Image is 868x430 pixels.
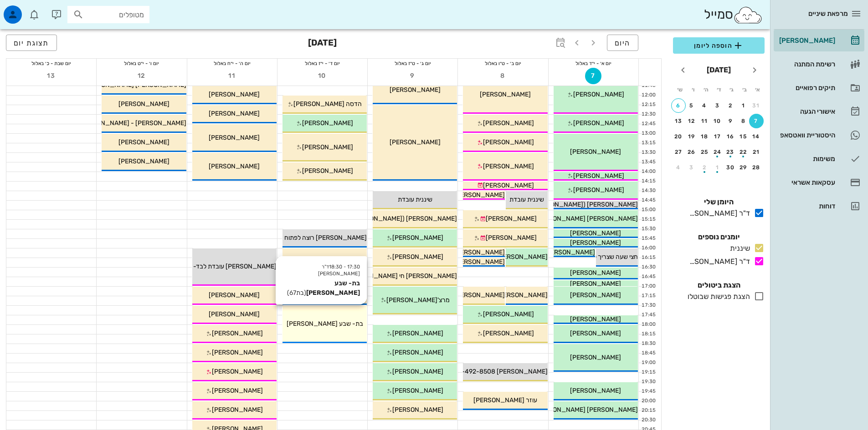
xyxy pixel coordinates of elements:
a: [PERSON_NAME] [774,30,864,51]
span: 8 [495,72,511,80]
button: 5 [684,98,699,113]
span: [PERSON_NAME] [454,291,505,299]
div: 25 [697,149,712,155]
div: 10 [710,118,725,124]
div: 13:00 [639,130,657,137]
span: [PERSON_NAME] [209,310,260,318]
button: 25 [697,145,712,159]
div: 4 [671,164,686,171]
span: [PERSON_NAME] [483,182,534,189]
div: 20:15 [639,407,657,415]
span: [PERSON_NAME] [302,143,353,151]
button: 14 [749,129,764,144]
div: 17 [710,133,725,140]
span: [PERSON_NAME] [392,329,443,337]
div: 30 [723,164,738,171]
div: 13:15 [639,139,657,147]
span: [PERSON_NAME] רוצה לפתוח משמרת [262,234,367,242]
div: 14 [749,133,764,140]
button: 11 [224,68,240,84]
div: יום ו׳ - י״ט באלול [97,59,186,68]
span: [PERSON_NAME] [392,253,443,261]
span: [PERSON_NAME] חי [PERSON_NAME] [347,272,457,280]
span: [PERSON_NAME] [390,86,441,94]
div: 12:00 [639,91,657,99]
button: 31 [749,98,764,113]
span: [PERSON_NAME] 058-492-8508 [450,368,548,375]
div: 19 [684,133,699,140]
h4: היומן שלי [673,197,765,207]
span: שיננית עובדת [509,196,544,203]
div: 27 [671,149,686,155]
div: 17:15 [639,292,657,300]
span: [PERSON_NAME] [392,349,443,356]
button: 13 [671,114,686,128]
div: הצגת פגישות שבוטלו [684,291,750,302]
span: [PERSON_NAME] [454,191,505,199]
div: [PERSON_NAME] [777,37,835,44]
span: 9 [405,72,421,80]
span: [PERSON_NAME] עובדת לבד- אין סייעת! רק בדיקות [139,263,277,270]
span: [PERSON_NAME] [570,239,621,247]
span: [PERSON_NAME] [209,110,260,117]
button: 21 [749,145,764,159]
span: [PERSON_NAME] - [PERSON_NAME] [78,119,186,127]
button: 9 [723,114,738,128]
span: [PERSON_NAME] [486,234,537,242]
th: ש׳ [674,82,686,97]
div: משימות [777,155,835,162]
th: א׳ [752,82,764,97]
div: 1 [710,164,725,171]
div: 18:15 [639,330,657,338]
div: 12 [684,118,699,124]
span: [PERSON_NAME] [480,91,531,98]
div: 19:45 [639,388,657,395]
div: 2 [697,164,712,171]
span: תצוגת יום [14,39,49,47]
span: [PERSON_NAME] [212,387,263,395]
button: 2 [697,160,712,175]
th: ב׳ [739,82,750,97]
a: דוחות [774,195,864,217]
div: יום ג׳ - ט״ז באלול [368,59,457,68]
div: 14:00 [639,168,657,176]
button: תצוגת יום [6,35,57,51]
button: 29 [736,160,751,175]
div: 21 [749,149,764,155]
h3: [DATE] [308,35,337,53]
div: 13 [671,118,686,124]
span: [PERSON_NAME] [212,329,263,337]
div: 14:30 [639,187,657,195]
div: 4 [697,102,712,109]
div: היסטוריית וואטסאפ [777,132,835,139]
span: [PERSON_NAME] [212,349,263,356]
button: 19 [684,129,699,144]
div: 11 [697,118,712,124]
a: תיקים רפואיים [774,77,864,99]
span: [PERSON_NAME] [483,162,534,170]
button: 9 [405,68,421,84]
div: ד"ר [PERSON_NAME] [686,256,750,267]
button: 8 [495,68,511,84]
div: 16:45 [639,273,657,281]
a: רשימת המתנה [774,53,864,75]
th: ו׳ [687,82,699,97]
div: 16:30 [639,263,657,271]
div: 18:00 [639,321,657,329]
span: [PERSON_NAME] [212,406,263,414]
span: [PERSON_NAME] [118,100,169,108]
span: [PERSON_NAME] [570,269,621,277]
span: [PERSON_NAME] [392,368,443,375]
span: [PERSON_NAME] [PERSON_NAME] [534,215,638,223]
button: היום [607,35,638,51]
button: 3 [710,98,725,113]
button: 15 [736,129,751,144]
span: בת- שבע [PERSON_NAME] [287,320,363,328]
button: 28 [749,160,764,175]
span: שיננית עובדת [398,196,432,203]
div: 15:45 [639,235,657,243]
h4: הצגת ביטולים [673,280,765,291]
div: עסקאות אשראי [777,179,835,186]
span: [PERSON_NAME] [570,329,621,337]
span: [PERSON_NAME] [497,291,548,299]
